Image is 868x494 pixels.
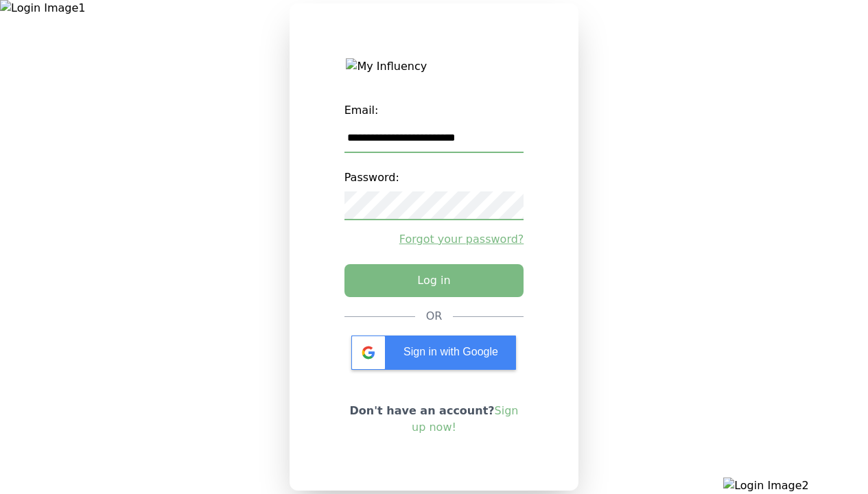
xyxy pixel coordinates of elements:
div: OR [426,308,443,325]
img: My Influency [346,58,521,75]
p: Don't have an account? [344,403,524,436]
img: Login Image2 [723,478,868,494]
button: Log in [344,264,524,297]
label: Password: [344,164,524,191]
div: Sign in with Google [351,336,516,370]
a: Forgot your password? [344,231,524,248]
span: Sign in with Google [403,346,498,357]
label: Email: [344,97,524,124]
